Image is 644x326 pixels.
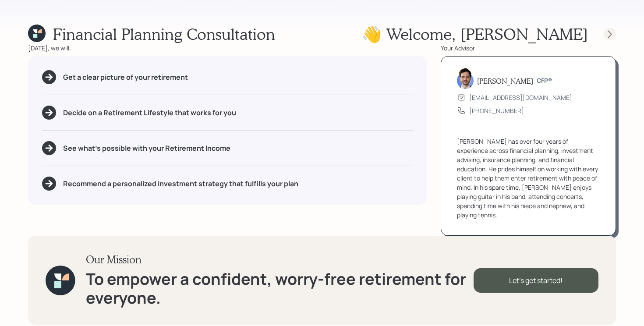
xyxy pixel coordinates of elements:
[457,137,600,220] div: [PERSON_NAME] has over four years of experience across financial planning, investment advising, i...
[537,77,552,85] h6: CFP®
[63,73,188,81] h5: Get a clear picture of your retirement
[469,106,524,115] div: [PHONE_NUMBER]
[63,144,230,152] h5: See what's possible with your Retirement Income
[28,43,427,53] div: [DATE], we will:
[469,93,572,102] div: [EMAIL_ADDRESS][DOMAIN_NAME]
[53,25,275,43] h1: Financial Planning Consultation
[63,109,236,117] h5: Decide on a Retirement Lifestyle that works for you
[441,43,616,53] div: Your Advisor
[474,268,598,293] div: Let's get started!
[86,269,474,307] h1: To empower a confident, worry-free retirement for everyone.
[457,68,474,89] img: jonah-coleman-headshot.png
[63,180,298,188] h5: Recommend a personalized investment strategy that fulfills your plan
[362,25,588,43] h1: 👋 Welcome , [PERSON_NAME]
[86,253,474,266] h3: Our Mission
[477,77,533,85] h5: [PERSON_NAME]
